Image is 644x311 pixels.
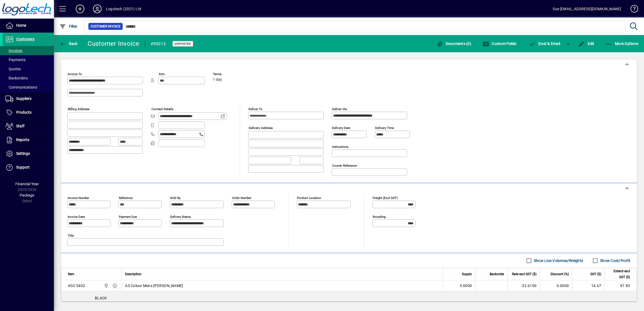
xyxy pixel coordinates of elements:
[170,196,181,200] mat-label: Sold by
[375,126,394,130] mat-label: Delivery time
[462,271,472,277] span: Supply
[89,4,106,14] button: Profile
[483,41,517,46] span: Custom Fields
[3,133,54,147] a: Reports
[213,72,245,76] span: Terms
[512,271,536,277] span: Rate excl GST ($)
[373,196,398,200] mat-label: Freight (excl GST)
[170,215,191,219] mat-label: Delivery status
[3,106,54,119] a: Products
[88,39,140,48] div: Customer Invoice
[175,42,191,46] span: Unposted
[213,78,222,82] span: 1 day
[16,124,25,128] span: Staff
[151,40,166,48] div: #90013
[332,126,350,130] mat-label: Delivery date
[61,291,637,310] div: BLACK 3 x size 2XL
[578,41,594,46] span: Edit
[16,151,30,156] span: Settings
[626,1,637,19] a: Knowledge Base
[125,283,183,288] span: AS Colour Mens [PERSON_NAME]
[3,147,54,160] a: Settings
[332,145,348,149] mat-label: Instructions
[3,161,54,174] a: Support
[599,258,630,263] label: Show Cost/Profit
[553,5,621,13] div: Sue [EMAIL_ADDRESS][DOMAIN_NAME]
[540,280,572,291] td: 0.0000
[103,283,109,289] span: Central
[16,23,26,27] span: Home
[5,67,21,71] span: Quotes
[16,138,29,142] span: Reports
[68,196,89,200] mat-label: Invoice number
[3,64,54,74] a: Quotes
[481,39,518,48] button: Custom Fields
[533,258,583,263] label: Show Line Volumes/Weights
[511,283,536,288] div: 32.6100
[15,182,39,186] span: Financial Year
[60,24,78,29] span: Filter
[538,41,541,46] span: P
[125,271,141,277] span: Description
[332,107,347,111] mat-label: Deliver via
[572,280,604,291] td: 14.67
[3,74,54,83] a: Backorders
[60,41,78,46] span: Back
[604,280,637,291] td: 97.83
[54,39,84,48] app-page-header-button: Back
[71,4,89,14] button: Add
[16,165,30,169] span: Support
[550,271,569,277] span: Discount (%)
[91,24,120,29] span: Customer Invoice
[297,196,321,200] mat-label: Product location
[490,271,504,277] span: Backorder
[159,72,165,76] mat-label: Attn
[68,72,82,76] mat-label: Invoice To
[3,55,54,64] a: Payments
[68,283,85,288] div: ASC-5402
[248,107,262,111] mat-label: Deliver To
[590,271,601,277] span: GST ($)
[68,215,85,219] mat-label: Invoice date
[58,22,79,31] button: Filter
[529,41,560,46] span: ost & Email
[20,193,34,197] span: Package
[68,271,74,277] span: Item
[16,110,32,114] span: Products
[373,215,386,219] mat-label: Rounding
[460,283,472,288] span: 3.0000
[68,234,74,237] mat-label: Title
[3,83,54,92] a: Communications
[3,92,54,106] a: Suppliers
[577,39,596,48] button: Edit
[5,58,26,62] span: Payments
[3,120,54,133] a: Staff
[16,37,34,41] span: Customers
[435,39,473,48] button: Documents (0)
[119,196,133,200] mat-label: Reference
[16,96,32,101] span: Suppliers
[58,39,79,48] button: Back
[5,76,28,80] span: Backorders
[527,39,563,48] button: Post & Email
[106,5,141,13] div: Logotech (2021) Ltd
[436,41,471,46] span: Documents (0)
[606,41,639,46] span: More Options
[3,19,54,32] a: Home
[332,164,357,167] mat-label: Courier Reference
[608,268,630,280] span: Extend excl GST ($)
[232,196,251,200] mat-label: Order number
[3,46,54,55] a: Invoices
[5,48,22,53] span: Invoices
[119,215,137,219] mat-label: Payment due
[604,39,640,48] button: More Options
[5,85,37,89] span: Communications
